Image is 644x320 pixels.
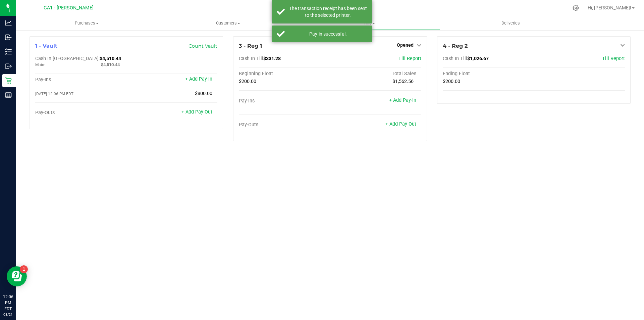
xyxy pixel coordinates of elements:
[16,20,157,26] span: Purchases
[181,109,212,115] a: + Add Pay-Out
[288,5,367,18] div: The transaction receipt has been sent to the selected printer.
[189,43,217,49] a: Count Vault
[5,63,12,70] inline-svg: Outbound
[35,43,57,49] span: 1 - Vault
[101,62,120,67] span: $4,510.44
[20,265,28,273] iframe: Resource center unread badge
[185,76,212,82] a: + Add Pay-In
[588,5,631,10] span: Hi, [PERSON_NAME]!
[492,20,529,26] span: Deliveries
[5,34,12,41] inline-svg: Inbound
[443,43,468,49] span: 4 - Reg 2
[35,56,100,61] span: Cash In [GEOGRAPHIC_DATA]:
[572,5,580,11] div: Manage settings
[35,110,126,116] div: Pay-Outs
[330,71,421,77] div: Total Sales
[16,16,157,30] a: Purchases
[467,56,489,61] span: $1,026.67
[5,48,12,55] inline-svg: Inventory
[195,91,212,96] span: $800.00
[3,312,13,317] p: 08/21
[5,77,12,84] inline-svg: Retail
[288,31,367,37] div: Pay-in successful.
[263,56,281,61] span: $331.28
[239,122,330,128] div: Pay-Outs
[239,71,330,77] div: Beginning Float
[443,71,534,77] div: Ending Float
[440,16,581,30] a: Deliveries
[35,62,45,67] span: Main:
[443,79,460,84] span: $200.00
[398,56,421,61] a: Till Report
[392,79,414,84] span: $1,562.56
[35,77,126,83] div: Pay-Ins
[239,79,256,84] span: $200.00
[35,91,73,96] span: [DATE] 12:06 PM EDT
[7,266,27,286] iframe: Resource center
[100,56,121,61] span: $4,510.44
[443,56,467,61] span: Cash In Till
[389,97,416,103] a: + Add Pay-In
[44,5,94,11] span: GA1 - [PERSON_NAME]
[239,43,262,49] span: 3 - Reg 1
[157,16,299,30] a: Customers
[239,98,330,104] div: Pay-Ins
[239,56,263,61] span: Cash In Till
[5,19,12,26] inline-svg: Analytics
[158,20,298,26] span: Customers
[397,42,414,48] span: Opened
[5,92,12,98] inline-svg: Reports
[602,56,625,61] a: Till Report
[3,294,13,312] p: 12:06 PM EDT
[385,121,416,127] a: + Add Pay-Out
